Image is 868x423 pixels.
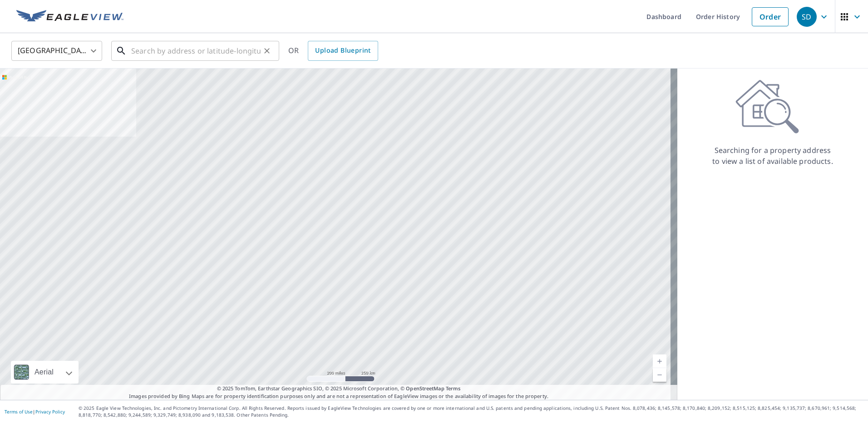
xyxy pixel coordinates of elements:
a: Terms [446,385,461,392]
a: Order [752,7,789,26]
span: Upload Blueprint [315,45,370,56]
div: Aerial [32,361,56,384]
div: [GEOGRAPHIC_DATA] [11,38,102,64]
div: SD [797,7,817,27]
a: Privacy Policy [35,408,65,415]
a: Current Level 5, Zoom Out [653,368,666,382]
p: © 2025 Eagle View Technologies, Inc. and Pictometry International Corp. All Rights Reserved. Repo... [79,405,863,418]
div: Aerial [11,361,79,384]
div: OR [288,41,378,61]
input: Search by address or latitude-longitude [131,38,261,64]
a: Upload Blueprint [308,41,378,61]
a: Current Level 5, Zoom In [653,354,666,368]
a: OpenStreetMap [406,385,444,392]
span: © 2025 TomTom, Earthstar Geographics SIO, © 2025 Microsoft Corporation, © [217,385,461,393]
a: Terms of Use [5,408,33,415]
img: EV Logo [16,10,123,24]
button: Clear [261,44,273,57]
p: Searching for a property address to view a list of available products. [712,145,833,167]
p: | [5,409,65,414]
